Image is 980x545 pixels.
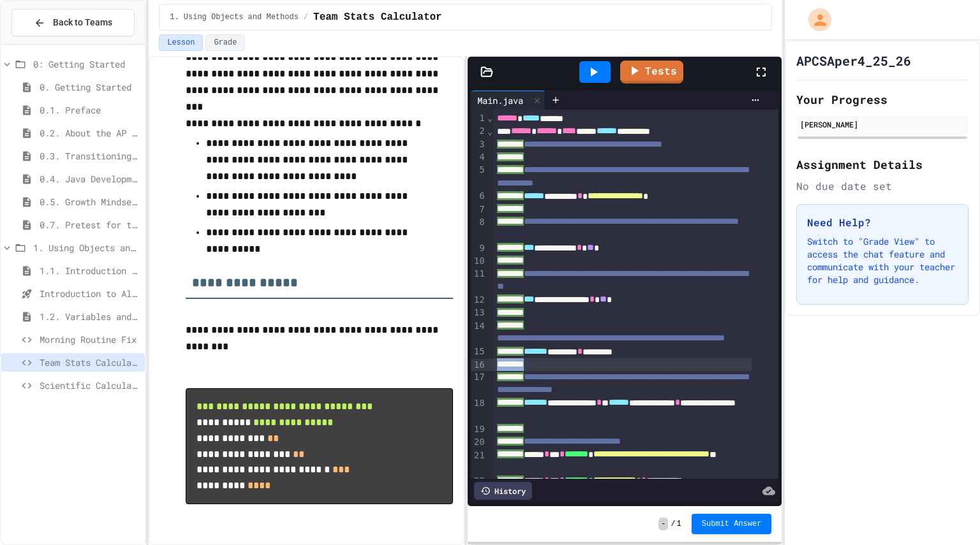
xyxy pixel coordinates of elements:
div: 9 [471,242,487,255]
span: Scientific Calculator [40,379,140,392]
span: 0.5. Growth Mindset and Pair Programming [40,195,140,208]
div: 1 [471,112,487,125]
span: 0.2. About the AP CSA Exam [40,126,140,140]
div: [PERSON_NAME] [800,119,965,130]
span: Team Stats Calculator [313,10,442,25]
span: 1.1. Introduction to Algorithms, Programming, and Compilers [40,264,140,277]
div: 22 [471,475,487,500]
div: Main.java [471,91,546,110]
div: 13 [471,307,487,319]
div: 10 [471,255,487,268]
span: 0.7. Pretest for the AP CSA Exam [40,218,140,231]
div: 21 [471,449,487,476]
span: 1. Using Objects and Methods [170,12,299,22]
span: 1. Using Objects and Methods [33,241,140,254]
p: Switch to "Grade View" to access the chat feature and communicate with your teacher for help and ... [807,235,958,286]
span: 0. Getting Started [40,80,140,94]
div: No due date set [796,178,969,194]
span: 1 [677,519,681,529]
span: 0.3. Transitioning from AP CSP to AP CSA [40,149,140,163]
div: Main.java [471,94,530,107]
div: History [474,482,532,500]
div: 12 [471,294,487,307]
button: Submit Answer [692,514,772,534]
div: 20 [471,436,487,449]
div: 2 [471,125,487,138]
span: 0: Getting Started [33,57,140,71]
h1: APCSAper4_25_26 [796,52,911,69]
button: Back to Teams [11,9,135,36]
span: Team Stats Calculator [40,356,140,369]
div: 11 [471,268,487,294]
span: - [658,518,668,530]
span: Submit Answer [702,519,762,529]
button: Lesson [159,34,203,51]
div: 19 [471,423,487,436]
div: 4 [471,151,487,164]
div: 8 [471,216,487,242]
div: 5 [471,164,487,190]
span: / [304,12,308,22]
span: Introduction to Algorithms, Programming, and Compilers [40,287,140,300]
h2: Your Progress [796,91,969,108]
h3: Need Help? [807,215,958,230]
div: My Account [795,5,835,34]
div: 18 [471,397,487,423]
div: 15 [471,345,487,358]
div: 14 [471,320,487,346]
span: 0.4. Java Development Environments [40,172,140,185]
span: Morning Routine Fix [40,333,140,346]
span: 1.2. Variables and Data Types [40,310,140,323]
div: 3 [471,138,487,151]
div: 16 [471,359,487,372]
span: Back to Teams [53,16,112,29]
span: / [671,519,675,529]
div: 6 [471,190,487,203]
div: 17 [471,371,487,397]
span: Fold line [487,113,493,123]
div: 7 [471,203,487,216]
span: Fold line [487,126,493,136]
h2: Assignment Details [796,156,969,173]
a: Tests [620,61,683,84]
span: 0.1. Preface [40,103,140,117]
button: Grade [205,34,245,51]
